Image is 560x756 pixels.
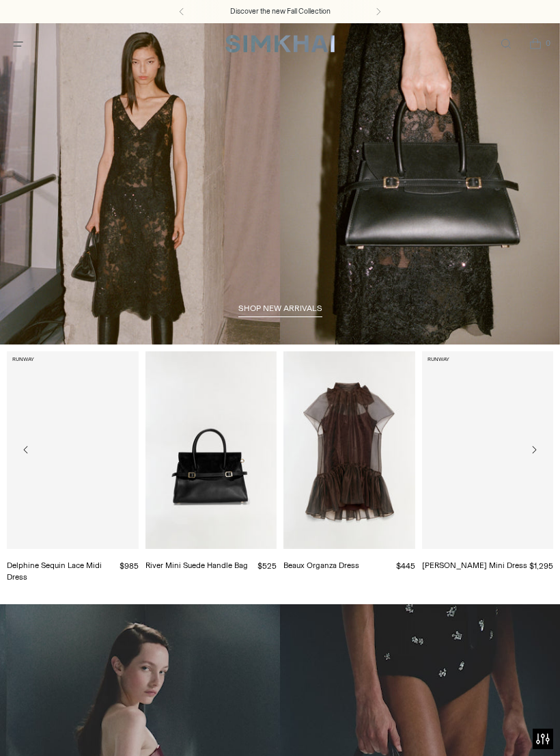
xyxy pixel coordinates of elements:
a: Delphine Sequin Lace Midi Dress [7,561,102,582]
button: Open menu modal [4,30,32,58]
a: Open cart modal [521,30,549,58]
a: Open search modal [492,30,520,58]
a: Beaux Organza Dress [283,561,359,570]
span: 0 [542,37,555,49]
span: shop new arrivals [238,303,322,313]
a: Discover the new Fall Collection [230,6,331,17]
button: Move to next carousel slide [522,437,546,462]
a: SIMKHAI [225,34,335,54]
a: shop new arrivals [238,303,322,317]
button: Move to previous carousel slide [14,437,38,462]
a: [PERSON_NAME] Mini Dress [422,561,527,570]
a: River Mini Suede Handle Bag [145,561,248,570]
